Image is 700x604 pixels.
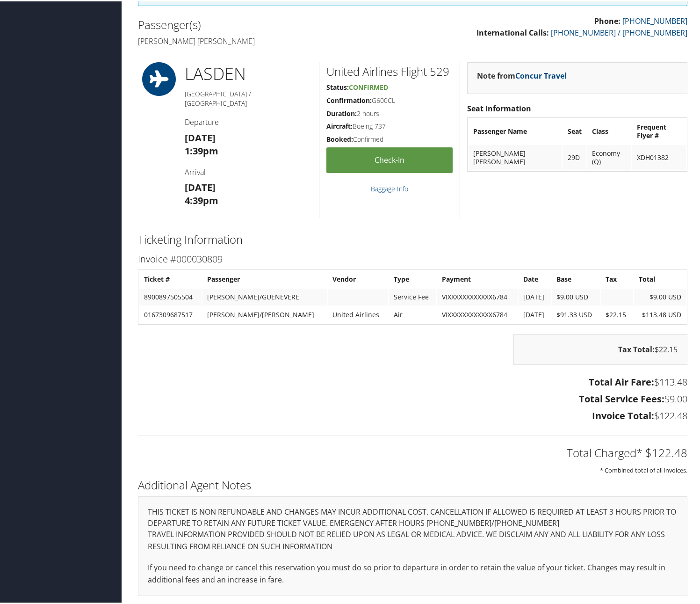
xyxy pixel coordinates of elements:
[326,95,453,104] h5: G600CL
[437,305,517,322] td: VIXXXXXXXXXXXX6784
[326,108,357,116] strong: Duration:
[601,305,633,322] td: $22.15
[563,117,586,143] th: Seat
[469,117,562,143] th: Passenger Name
[592,408,654,421] strong: Invoice Total:
[632,117,686,143] th: Frequent Flyer #
[328,269,388,286] th: Vendor
[371,183,408,192] a: Baggage Info
[326,81,349,90] strong: Status:
[437,269,517,286] th: Payment
[389,269,437,286] th: Type
[467,102,531,112] strong: Seat Information
[185,61,311,84] h1: LAS DEN
[138,35,406,45] h4: [PERSON_NAME] [PERSON_NAME]
[618,343,655,353] strong: Tax Total:
[326,146,453,172] a: Check-in
[139,269,202,286] th: Ticket #
[202,305,327,322] td: [PERSON_NAME]/[PERSON_NAME]
[138,15,406,31] h2: Passenger(s)
[477,69,567,80] strong: Note from
[519,287,551,304] td: [DATE]
[138,476,687,492] h2: Additional Agent Notes
[437,287,517,304] td: VIXXXXXXXXXXXX6784
[326,62,453,78] h2: United Airlines Flight 529
[138,391,687,404] h3: $9.00
[326,120,353,129] strong: Aircraft:
[579,391,664,404] strong: Total Service Fees:
[326,120,453,130] h5: Boeing 737
[138,444,687,459] h2: Total Charged* $122.48
[148,560,678,584] p: If you need to change or cancel this reservation you must do so prior to departure in order to re...
[634,287,686,304] td: $9.00 USD
[622,15,687,25] a: [PHONE_NUMBER]
[519,269,551,286] th: Date
[138,495,687,594] div: THIS TICKET IS NON REFUNDABLE AND CHANGES MAY INCUR ADDITIONAL COST. CANCELLATION IF ALLOWED IS R...
[326,108,453,117] h5: 2 hours
[552,287,600,304] td: $9.00 USD
[563,144,586,169] td: 29D
[601,269,633,286] th: Tax
[138,230,687,246] h2: Ticketing Information
[185,166,311,176] h4: Arrival
[587,117,631,143] th: Class
[551,26,687,36] a: [PHONE_NUMBER] / [PHONE_NUMBER]
[552,305,600,322] td: $91.33 USD
[632,144,686,169] td: XDH01382
[326,133,353,142] strong: Booked:
[185,143,218,156] strong: 1:39pm
[202,269,327,286] th: Passenger
[594,15,621,25] strong: Phone:
[138,408,687,421] h3: $122.48
[139,305,202,322] td: 0167309687517
[515,69,567,80] a: Concur Travel
[185,193,218,205] strong: 4:39pm
[328,305,388,322] td: United Airlines
[202,287,327,304] td: [PERSON_NAME]/GUENEVERE
[185,88,311,106] h5: [GEOGRAPHIC_DATA] / [GEOGRAPHIC_DATA]
[552,269,600,286] th: Base
[185,130,216,143] strong: [DATE]
[148,527,678,551] p: TRAVEL INFORMATION PROVIDED SHOULD NOT BE RELIED UPON AS LEGAL OR MEDICAL ADVICE. WE DISCLAIM ANY...
[349,81,388,90] span: Confirmed
[185,180,216,192] strong: [DATE]
[600,465,687,473] small: * Combined total of all invoices.
[138,374,687,387] h3: $113.48
[634,269,686,286] th: Total
[389,305,437,322] td: Air
[326,133,453,143] h5: Confirmed
[185,116,311,126] h4: Departure
[589,374,654,387] strong: Total Air Fare:
[389,287,437,304] td: Service Fee
[469,144,562,169] td: [PERSON_NAME] [PERSON_NAME]
[476,26,549,36] strong: International Calls:
[587,144,631,169] td: Economy (Q)
[634,305,686,322] td: $113.48 USD
[519,305,551,322] td: [DATE]
[513,333,687,364] div: $22.15
[138,251,687,264] h3: Invoice #000030809
[326,95,372,103] strong: Confirmation:
[139,287,202,304] td: 8900897505504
